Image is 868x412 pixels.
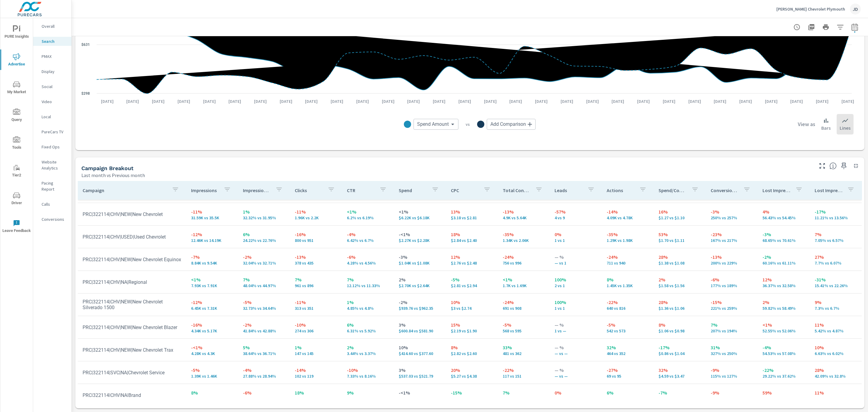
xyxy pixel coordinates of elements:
[763,238,805,243] p: 68.65% vs 70.61%
[243,215,285,220] p: 32.32% vs 31.95%
[503,208,545,215] p: -13%
[812,98,833,104] p: [DATE]
[295,328,337,333] p: 274 vs 306
[83,187,167,193] p: Campaign
[815,344,857,351] p: 10%
[503,215,545,220] p: 4.9K vs 5.64K
[403,98,424,104] p: [DATE]
[191,231,233,238] p: -12%
[503,231,545,238] p: -35%
[761,98,782,104] p: [DATE]
[295,283,337,288] p: 961 vs 896
[607,328,649,333] p: 542 vs 573
[850,4,861,14] div: JD
[849,21,861,33] button: Select Date Range
[33,37,71,46] div: Search
[763,283,805,288] p: 36.37% vs 32.58%
[607,321,649,328] p: -5%
[817,161,827,171] button: Make Fullscreen
[607,238,649,243] p: 1,285 vs 1,980
[786,98,807,104] p: [DATE]
[834,21,846,33] button: Apply Filters
[2,192,31,207] span: Driver
[399,328,441,333] p: $600.84 vs $581.90
[243,306,285,311] p: 32.73% vs 34.64%
[503,276,545,283] p: <1%
[243,328,285,333] p: 41.84% vs 42.88%
[503,253,545,261] p: -24%
[148,98,169,104] p: [DATE]
[78,207,186,222] td: PRC|322114|CHV|NEW|New Chevrolet
[815,328,857,333] p: 5.42% vs 4.87%
[555,215,597,220] p: 4 vs 9
[295,276,337,283] p: 7%
[399,187,426,193] p: Spend
[607,98,628,104] p: [DATE]
[711,351,753,356] p: 327% vs 250%
[684,98,705,104] p: [DATE]
[2,136,31,151] span: Tools
[659,283,701,288] p: $1.58 vs $1.56
[659,299,701,306] p: 28%
[243,238,285,243] p: 24.22% vs 22.76%
[191,366,233,374] p: -5%
[347,321,389,328] p: 6%
[763,321,805,328] p: <1%
[378,98,399,104] p: [DATE]
[451,231,493,238] p: 18%
[33,157,71,173] div: Website Analytics
[711,276,753,283] p: -6%
[659,328,701,333] p: $1.06 vs $0.98
[78,252,186,267] td: PRC|322114|CHV|NEW|New Chevrolet Equinox
[503,321,545,328] p: -5%
[763,299,805,306] p: 2%
[763,351,805,356] p: 54.53% vs 57.08%
[815,306,857,311] p: 7.3% vs 6.7%
[295,187,322,193] p: Clicks
[711,344,753,351] p: 31%
[815,276,857,283] p: -31%
[191,238,233,243] p: 12,455 vs 14,186
[191,299,233,306] p: -12%
[42,144,67,150] p: Fixed Ops
[347,238,389,243] p: 6.42% vs 6.7%
[191,215,233,220] p: 31,593 vs 35,504
[243,351,285,356] p: 38.64% vs 36.71%
[555,306,597,311] p: 1 vs 1
[2,164,31,179] span: Tier2
[243,253,285,261] p: -2%
[224,98,245,104] p: [DATE]
[607,187,634,193] p: Actions
[839,161,849,171] span: Save this to your personalized report
[0,18,33,240] div: nav menu
[709,98,731,104] p: [DATE]
[199,98,220,104] p: [DATE]
[659,231,701,238] p: 53%
[815,187,842,193] p: Lost Impression Share Budget
[399,299,441,306] p: -2%
[659,344,701,351] p: -17%
[451,261,493,265] p: $2.76 vs $2.48
[503,187,530,193] p: Total Conversions
[191,276,233,283] p: <1%
[347,187,375,193] p: CTR
[815,351,857,356] p: 6.63% vs 6.02%
[81,43,90,47] text: $631
[347,231,389,238] p: -4%
[399,321,441,328] p: 3%
[33,22,71,31] div: Overall
[555,261,597,265] p: — vs 1
[191,208,233,215] p: -11%
[33,67,71,76] div: Display
[42,180,67,192] p: Pacing Report
[451,366,493,374] p: 20%
[763,261,805,265] p: 60.16% vs 61.11%
[399,238,441,243] p: $2,274.77 vs $2,283.42
[243,208,285,215] p: 1%
[347,261,389,265] p: 4.28% vs 4.56%
[555,253,597,261] p: — %
[711,187,738,193] p: Conversion Rate
[399,366,441,374] p: 3%
[451,208,493,215] p: 13%
[295,253,337,261] p: -13%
